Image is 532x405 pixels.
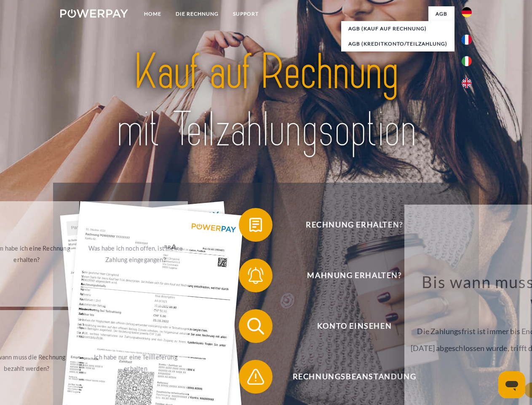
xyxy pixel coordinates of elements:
img: it [462,56,472,66]
a: Was habe ich noch offen, ist meine Zahlung eingegangen? [83,201,188,307]
button: Rechnungsbeanstandung [239,360,458,394]
img: title-powerpay_de.svg [80,40,452,162]
img: en [462,78,472,88]
span: Konto einsehen [251,309,457,343]
img: fr [462,35,472,45]
div: Ich habe nur eine Teillieferung erhalten [88,351,183,374]
span: Rechnungsbeanstandung [251,360,457,394]
img: de [462,7,472,17]
button: Konto einsehen [239,309,458,343]
a: SUPPORT [226,6,266,22]
iframe: Schaltfläche zum Öffnen des Messaging-Fensters [498,371,525,398]
div: Was habe ich noch offen, ist meine Zahlung eingegangen? [88,243,183,265]
a: Home [137,6,168,22]
a: DIE RECHNUNG [168,6,226,22]
img: qb_warning.svg [245,366,266,387]
img: qb_search.svg [245,316,266,337]
a: agb [428,6,454,22]
img: logo-powerpay-white.svg [60,9,128,18]
a: AGB (Kauf auf Rechnung) [341,21,454,36]
a: AGB (Kreditkonto/Teilzahlung) [341,36,454,51]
